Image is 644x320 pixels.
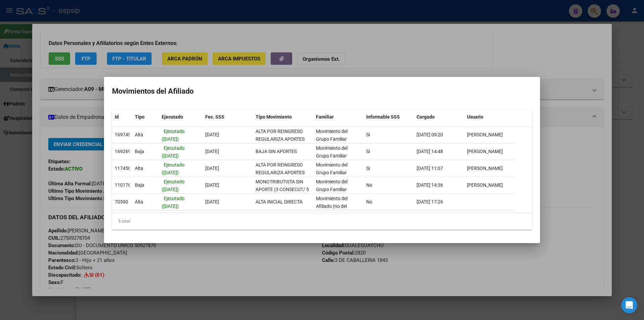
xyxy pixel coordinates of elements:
[135,182,144,188] span: Baja
[414,110,464,124] datatable-header-cell: Cargado
[205,114,224,120] span: Fec. SSS
[115,149,131,154] span: 169269
[112,85,532,98] h2: Movimientos del Afiliado
[366,132,370,137] span: Si
[417,166,443,171] span: [DATE] 11:07
[417,149,443,154] span: [DATE] 14:48
[256,162,305,183] span: ALTA POR REINGRESO REGULARIZA APORTES (AFIP)
[135,132,143,137] span: Alta
[316,114,334,120] span: Familiar
[467,182,503,188] span: [PERSON_NAME]
[205,182,219,188] span: [DATE]
[316,196,347,217] span: Movimiento del Afiliado (no del grupo)
[464,110,515,124] datatable-header-cell: Usuario
[135,199,143,204] span: Alta
[467,166,503,171] span: [PERSON_NAME]
[417,199,443,204] span: [DATE] 17:26
[162,145,184,158] span: Ejecutado ([DATE])
[256,179,309,200] span: MONOTRIBUTISTA SIN APORTE (3 CONSECUT/ 5 ALTERNAD)
[132,110,159,124] datatable-header-cell: Tipo
[162,114,183,120] span: Ejecutado
[366,182,372,188] span: No
[316,145,347,158] span: Movimiento del Grupo Familiar
[159,110,203,124] datatable-header-cell: Ejecutado
[162,179,184,192] span: Ejecutado ([DATE])
[256,114,292,120] span: Tipo Movimiento
[366,114,400,120] span: Informable SSS
[115,114,119,120] span: Id
[115,166,131,171] span: 117458
[256,149,297,154] span: BAJA SIN APORTES
[135,166,143,171] span: Alta
[205,199,219,204] span: [DATE]
[205,166,219,171] span: [DATE]
[162,162,184,175] span: Ejecutado ([DATE])
[621,297,637,313] div: Open Intercom Messenger
[417,132,443,137] span: [DATE] 09:20
[203,110,253,124] datatable-header-cell: Fec. SSS
[135,114,145,120] span: Tipo
[366,166,370,171] span: Si
[364,110,414,124] datatable-header-cell: Informable SSS
[256,129,305,149] span: ALTA POR REINGRESO REGULARIZA APORTES (AFIP)
[467,114,483,120] span: Usuario
[112,213,532,230] div: 5 total
[417,114,435,120] span: Cargado
[253,110,313,124] datatable-header-cell: Tipo Movimiento
[313,110,364,124] datatable-header-cell: Familiar
[366,149,370,154] span: Si
[316,162,347,175] span: Movimiento del Grupo Familiar
[366,199,372,204] span: No
[316,129,347,142] span: Movimiento del Grupo Familiar
[256,199,303,204] span: ALTA INICIAL DIRECTA
[162,196,184,209] span: Ejecutado ([DATE])
[467,132,503,137] span: [PERSON_NAME]
[115,182,131,188] span: 110176
[112,110,132,124] datatable-header-cell: Id
[135,149,144,154] span: Baja
[417,182,443,188] span: [DATE] 14:36
[467,149,503,154] span: [PERSON_NAME]
[115,132,131,137] span: 169749
[205,149,219,154] span: [DATE]
[205,132,219,137] span: [DATE]
[316,179,347,192] span: Movimiento del Grupo Familiar
[162,129,184,142] span: Ejecutado ([DATE])
[115,199,128,204] span: 70590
